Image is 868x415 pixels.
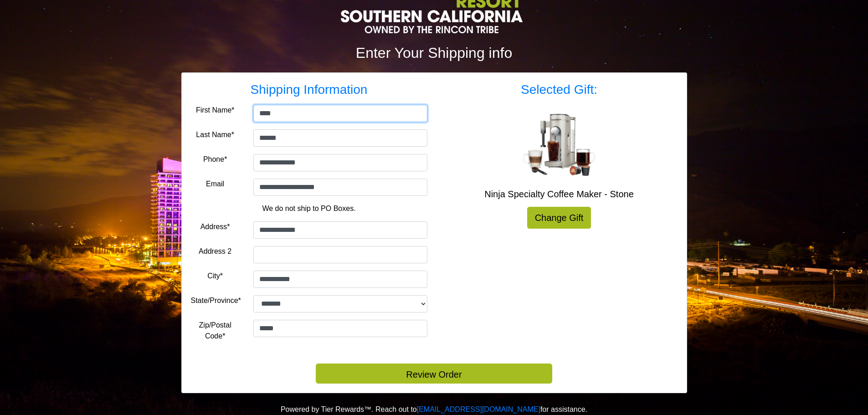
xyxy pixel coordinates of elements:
span: Powered by Tier Rewards™. Reach out to for assistance. [281,405,587,413]
label: Last Name* [196,129,234,140]
label: First Name* [196,105,234,116]
h3: Selected Gift: [441,82,678,97]
a: Change Gift [527,207,591,229]
label: Address 2 [199,246,231,257]
a: [EMAIL_ADDRESS][DOMAIN_NAME] [417,405,540,413]
img: Ninja Specialty Coffee Maker - Stone [523,114,596,176]
h2: Enter Your Shipping info [181,44,687,61]
label: City* [207,271,223,282]
label: Zip/Postal Code* [191,320,240,342]
h3: Shipping Information [191,82,427,97]
p: We do not ship to PO Boxes. [198,203,421,214]
label: Address* [200,221,230,232]
label: State/Province* [191,295,241,306]
button: Review Order [316,364,552,384]
h5: Ninja Specialty Coffee Maker - Stone [441,189,678,200]
label: Email [206,179,224,190]
label: Phone* [203,154,227,165]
